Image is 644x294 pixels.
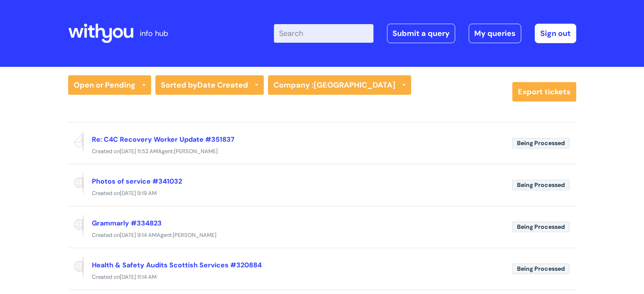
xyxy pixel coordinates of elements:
[387,24,455,43] a: Submit a query
[155,75,264,95] a: Sorted byDate Created
[268,75,411,95] a: Company :[GEOGRAPHIC_DATA]
[92,177,182,186] a: Photos of service #341032
[512,180,569,190] span: Being Processed
[512,82,576,102] a: Export tickets
[535,24,576,43] a: Sign out
[120,148,158,155] span: [DATE] 11:52 AM
[68,171,83,195] span: Reported via portal
[68,129,83,153] span: Reported via email
[92,135,235,144] a: Re: C4C Recovery Worker Update #351837
[68,75,151,95] a: Open or Pending
[274,24,576,43] div: | -
[68,213,83,237] span: Reported via portal
[469,24,521,43] a: My queries
[68,230,576,241] div: Created on Agent:
[274,24,373,43] input: Search
[120,231,157,239] span: [DATE] 9:14 AM
[92,219,162,228] a: Grammarly #334823
[512,264,569,274] span: Being Processed
[120,273,157,280] span: [DATE] 11:14 AM
[174,148,218,155] span: [PERSON_NAME]
[120,190,157,197] span: [DATE] 9:19 AM
[197,80,248,90] b: Date Created
[173,231,216,239] span: [PERSON_NAME]
[68,272,576,283] div: Created on
[68,255,83,279] span: Reported via portal
[68,188,576,199] div: Created on
[512,222,569,232] span: Being Processed
[92,261,262,269] a: Health & Safety Audits Scottish Services #320884
[512,138,569,148] span: Being Processed
[140,27,168,40] p: info hub
[68,146,576,157] div: Created on Agent:
[314,80,395,90] strong: [GEOGRAPHIC_DATA]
